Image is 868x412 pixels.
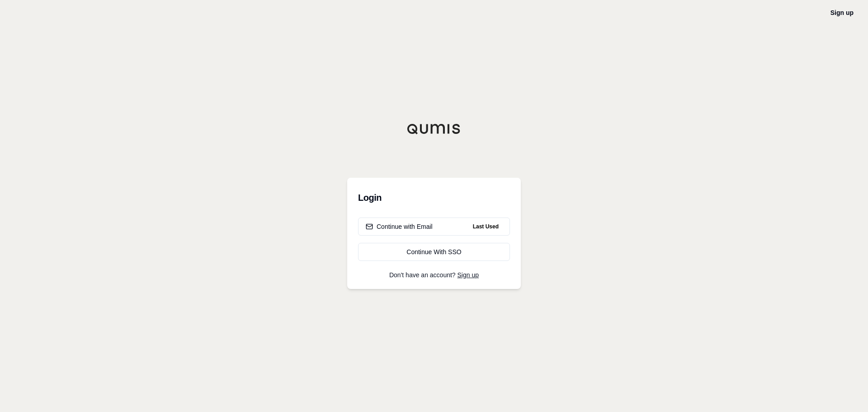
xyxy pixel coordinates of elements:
[830,9,854,16] a: Sign up
[358,189,510,207] h3: Login
[407,123,461,134] img: Qumis
[458,271,479,279] a: Sign up
[366,222,433,231] div: Continue with Email
[469,221,502,232] span: Last Used
[366,247,502,256] div: Continue With SSO
[358,218,510,236] button: Continue with EmailLast Used
[358,272,510,278] p: Don't have an account?
[358,243,510,261] a: Continue With SSO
